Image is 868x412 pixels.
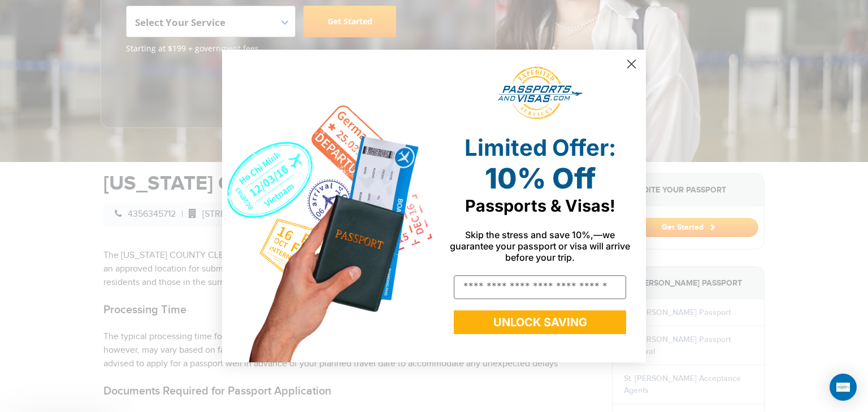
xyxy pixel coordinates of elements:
span: Passports & Visas! [465,196,615,216]
button: UNLOCK SAVING [454,310,626,334]
button: Close dialog [622,54,641,74]
img: de9cda0d-0715-46ca-9a25-073762a91ba7.png [222,50,434,362]
img: passports and visas [498,67,583,120]
span: Limited Offer: [465,134,616,161]
div: Open Intercom Messenger [830,374,857,401]
span: Skip the stress and save 10%,—we guarantee your passport or visa will arrive before your trip. [450,229,630,263]
span: 10% Off [485,161,596,195]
